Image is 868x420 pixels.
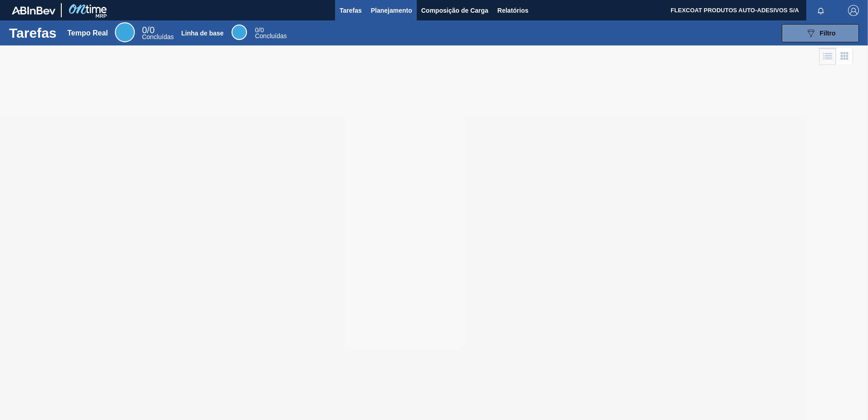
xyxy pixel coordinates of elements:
[848,5,859,16] img: Logout
[255,26,264,34] span: / 0
[181,30,223,37] div: Linha de base
[806,4,835,17] button: Notificações
[9,28,57,38] h1: Tarefas
[255,32,287,40] span: Concluídas
[820,30,836,37] span: Filtro
[115,22,135,42] div: Real Time
[12,6,55,15] img: TNhmsLtSVTkK8tSr43FrP2fwEKptu5GPRR3wAAAABJRU5ErkJggg==
[782,24,859,42] button: Filtro
[498,5,528,16] span: Relatórios
[255,27,287,39] div: Base Line
[232,25,247,40] div: Base Line
[142,33,174,40] span: Concluídas
[142,26,174,40] div: Real Time
[67,29,108,37] div: Tempo Real
[255,26,259,34] span: 0
[371,5,412,16] span: Planejamento
[142,25,147,35] span: 0
[142,25,155,35] span: / 0
[421,5,488,16] span: Composição de Carga
[340,5,362,16] span: Tarefas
